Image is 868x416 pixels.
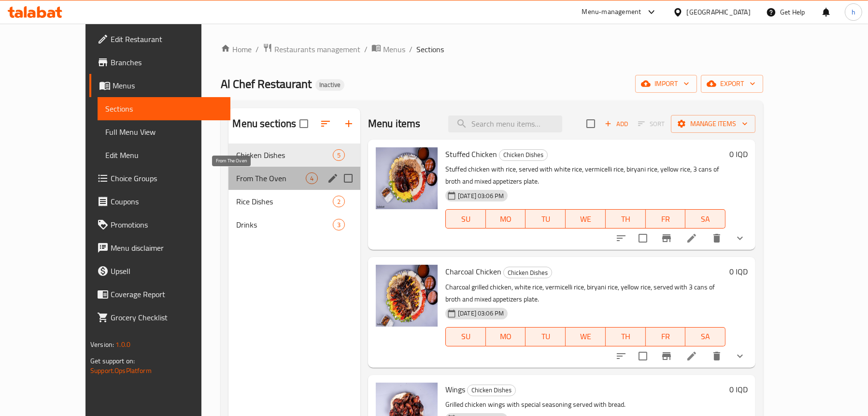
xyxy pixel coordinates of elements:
[89,28,230,51] a: Edit Restaurant
[315,79,344,91] div: Inactive
[326,171,340,186] button: edit
[232,116,296,131] h2: Menu sections
[671,115,755,133] button: Manage items
[448,115,562,132] input: search
[569,212,602,226] span: WE
[679,118,748,130] span: Manage items
[111,312,223,323] span: Grocery Checklist
[610,227,633,250] button: sort-choices
[468,385,515,396] span: Chicken Dishes
[728,227,752,250] button: show more
[454,309,508,318] span: [DATE] 03:06 PM
[89,190,230,213] a: Coupons
[499,149,547,160] span: Chicken Dishes
[376,147,438,209] img: Stuffed Chicken
[90,338,114,351] span: Version:
[228,140,360,240] nav: Menu sections
[294,114,314,134] span: Select all sections
[650,212,682,226] span: FR
[364,43,368,55] li: /
[228,213,360,236] div: Drinks3
[635,75,697,93] button: import
[566,209,606,229] button: WE
[655,227,678,250] button: Branch-specific-item
[606,327,646,346] button: TH
[98,97,230,120] a: Sections
[333,197,344,206] span: 2
[371,43,405,56] a: Menus
[454,191,508,201] span: [DATE] 03:06 PM
[409,43,413,55] li: /
[490,330,522,344] span: MO
[643,78,689,90] span: import
[581,114,601,134] span: Select section
[529,212,562,226] span: TU
[274,43,360,55] span: Restaurants management
[734,350,746,362] svg: Show Choices
[115,338,130,351] span: 1.0.0
[90,364,152,377] a: Support.OpsPlatform
[686,350,697,362] a: Edit menu item
[445,281,726,305] p: Charcoal grilled chicken, white rice, vermicelli rice, biryani rice, yellow rice, served with 3 c...
[445,147,497,161] span: Stuffed Chicken
[486,209,526,229] button: MO
[228,143,360,167] div: Chicken Dishes5
[566,327,606,346] button: WE
[582,6,641,18] div: Menu-management
[729,147,748,161] h6: 0 IQD
[113,80,223,91] span: Menus
[89,167,230,190] a: Choice Groups
[105,126,223,138] span: Full Menu View
[236,149,333,161] div: Chicken Dishes
[689,212,722,226] span: SA
[221,43,252,55] a: Home
[632,116,671,131] span: Select section first
[445,264,501,279] span: Charcoal Chicken
[111,33,223,45] span: Edit Restaurant
[306,172,318,184] div: items
[529,330,562,344] span: TU
[633,228,653,248] span: Select to update
[90,355,135,367] span: Get support on:
[111,57,223,68] span: Branches
[105,149,223,161] span: Edit Menu
[256,43,259,55] li: /
[98,120,230,143] a: Full Menu View
[416,43,444,55] span: Sections
[111,288,223,300] span: Coverage Report
[105,103,223,115] span: Sections
[610,344,633,368] button: sort-choices
[236,219,333,230] div: Drinks
[450,212,482,226] span: SU
[701,75,763,93] button: export
[633,346,653,366] span: Select to update
[89,306,230,329] a: Grocery Checklist
[504,267,552,278] span: Chicken Dishes
[111,265,223,277] span: Upsell
[499,149,548,161] div: Chicken Dishes
[445,399,726,411] p: Grilled chicken wings with special seasoning served with bread.
[685,209,726,229] button: SA
[333,151,344,160] span: 5
[606,209,646,229] button: TH
[603,118,629,129] span: Add
[650,330,682,344] span: FR
[314,112,337,135] span: Sort sections
[315,81,344,89] span: Inactive
[333,196,345,207] div: items
[111,242,223,254] span: Menu disclaimer
[306,174,317,183] span: 4
[236,196,333,207] span: Rice Dishes
[111,196,223,207] span: Coupons
[221,73,312,95] span: Al Chef Restaurant
[526,209,566,229] button: TU
[687,7,751,17] div: [GEOGRAPHIC_DATA]
[89,51,230,74] a: Branches
[526,327,566,346] button: TU
[705,227,728,250] button: delete
[705,344,728,368] button: delete
[89,259,230,283] a: Upsell
[263,43,360,56] a: Restaurants management
[376,265,438,327] img: Charcoal Chicken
